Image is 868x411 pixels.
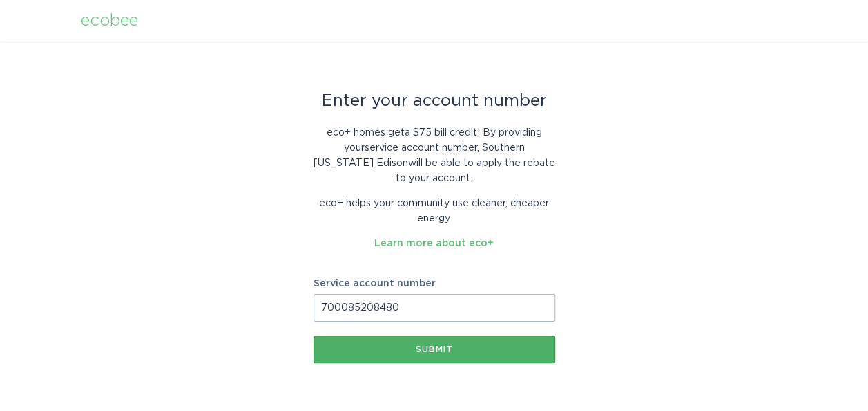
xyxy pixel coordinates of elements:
[374,239,494,248] a: Learn more about eco+
[320,345,548,354] div: Submit
[314,279,555,289] label: Service account number
[314,125,555,186] p: eco+ homes get a $75 bill credit ! By providing your service account number , Southern [US_STATE]...
[81,13,138,28] div: ecobee
[314,196,555,226] p: eco+ helps your community use cleaner, cheaper energy.
[314,336,555,363] button: Submit
[314,93,555,109] div: Enter your account number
